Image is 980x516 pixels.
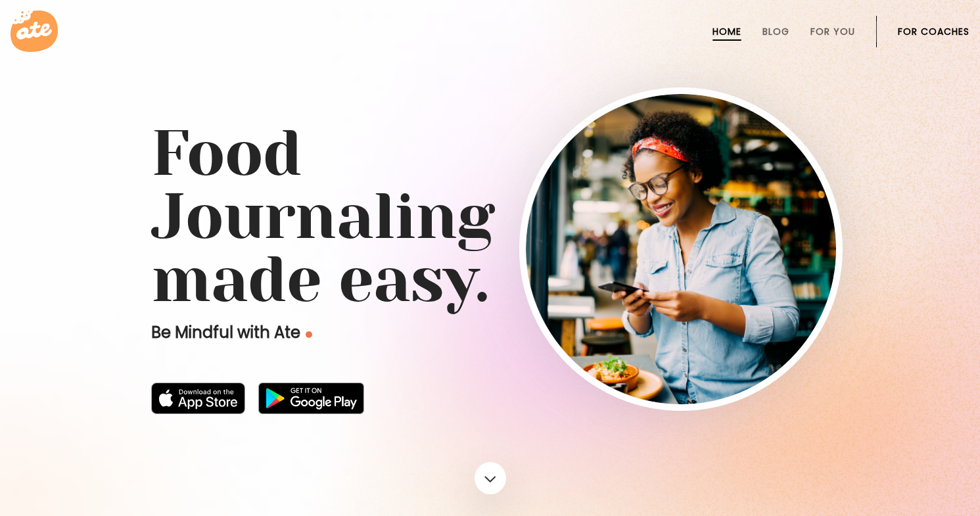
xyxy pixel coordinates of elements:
[810,26,855,37] a: For You
[526,94,836,404] img: home-hero-img-rounded.png
[898,26,969,37] a: For Coaches
[151,122,829,312] h1: Food Journaling made easy.
[762,26,789,37] a: Blog
[151,322,519,343] p: Be Mindful with Ate
[151,383,246,414] img: badge-download-apple.svg
[712,26,741,37] a: Home
[258,383,364,414] img: badge-download-google.png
